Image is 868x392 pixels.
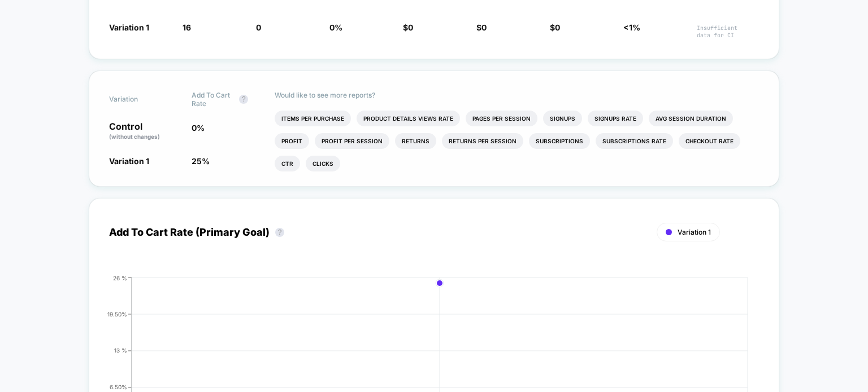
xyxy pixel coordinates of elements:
[550,23,560,32] span: $
[256,23,261,32] span: 0
[543,111,582,126] li: Signups
[275,133,309,149] li: Profit
[408,23,413,32] span: 0
[113,274,127,281] tspan: 26 %
[555,23,560,32] span: 0
[529,133,590,149] li: Subscriptions
[466,111,537,126] li: Pages Per Session
[442,133,523,149] li: Returns Per Session
[596,133,673,149] li: Subscriptions Rate
[275,156,300,171] li: Ctr
[679,133,740,149] li: Checkout Rate
[192,156,210,166] span: 25 %
[697,24,759,39] span: Insufficient data for CI
[357,111,460,126] li: Product Details Views Rate
[403,23,413,32] span: $
[107,310,127,317] tspan: 19.50%
[192,123,205,133] span: 0 %
[476,23,487,32] span: $
[109,91,171,108] span: Variation
[623,23,640,32] span: <1%
[192,91,233,108] span: Add To Cart Rate
[588,111,643,126] li: Signups Rate
[315,133,389,149] li: Profit Per Session
[110,384,127,390] tspan: 6.50%
[183,23,191,32] span: 16
[275,228,284,237] button: ?
[649,111,733,126] li: Avg Session Duration
[239,95,248,104] button: ?
[114,347,127,354] tspan: 13 %
[275,111,351,126] li: Items Per Purchase
[275,91,759,99] p: Would like to see more reports?
[329,23,342,32] span: 0 %
[481,23,487,32] span: 0
[678,228,711,236] span: Variation 1
[109,122,180,141] p: Control
[109,133,160,140] span: (without changes)
[109,23,149,32] span: Variation 1
[109,156,149,166] span: Variation 1
[306,156,340,171] li: Clicks
[395,133,436,149] li: Returns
